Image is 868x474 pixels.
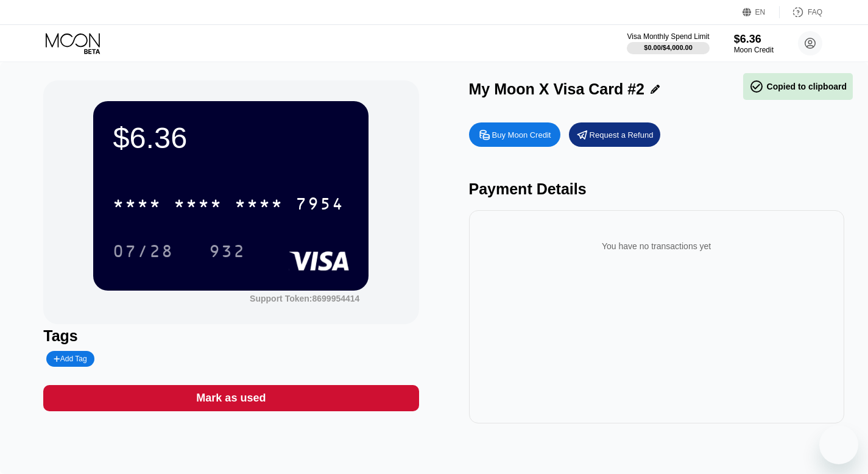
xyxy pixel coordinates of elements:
iframe: Button to launch messaging window, conversation in progress [819,425,858,464]
div: Support Token:8699954414 [250,294,359,303]
div: 07/28 [104,236,183,266]
div: $6.36 [113,121,349,155]
div: You have no transactions yet [479,229,834,263]
div: 07/28 [113,243,174,263]
div: Mark as used [43,385,418,411]
div: Buy Moon Credit [492,130,551,140]
div: Add Tag [54,355,86,363]
div: $6.36 [734,33,774,46]
div: Request a Refund [590,130,654,140]
div: 932 [209,243,245,263]
div: Copied to clipboard [749,79,847,94]
div: Moon Credit [734,46,774,54]
div: Visa Monthly Spend Limit$0.00/$4,000.00 [627,32,709,54]
div: Tags [43,327,418,345]
div: Visa Monthly Spend Limit [627,32,709,41]
span:  [749,79,764,94]
div: FAQ [808,8,822,16]
div: $6.36Moon Credit [734,33,774,54]
div: 932 [200,236,255,266]
div: Add Tag [46,351,94,367]
div: FAQ [780,6,822,18]
div: Support Token: 8699954414 [250,294,359,303]
div: $0.00 / $4,000.00 [644,44,693,51]
div: EN [755,8,766,16]
div: Request a Refund [569,122,660,147]
div: Payment Details [469,180,844,198]
div: Buy Moon Credit [469,122,560,147]
div: My Moon X Visa Card #2 [469,80,645,98]
div: 7954 [295,196,344,215]
div: EN [743,6,780,18]
div: Mark as used [196,391,266,405]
